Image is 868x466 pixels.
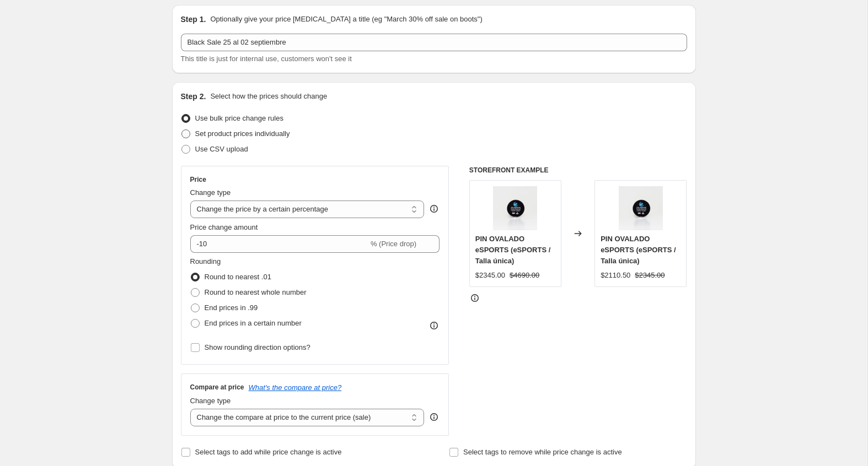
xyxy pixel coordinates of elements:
h2: Step 2. [181,91,206,102]
p: Optionally give your price [MEDICAL_DATA] a title (eg "March 30% off sale on boots") [210,14,482,25]
span: Select tags to remove while price change is active [463,448,622,456]
span: Round to nearest whole number [205,288,307,296]
span: Show rounding direction options? [205,343,310,351]
span: End prices in a certain number [205,319,302,327]
span: This title is just for internal use, customers won't see it [181,55,352,63]
span: Use bulk price change rules [195,114,283,122]
h3: Price [190,175,206,184]
h6: STOREFRONT EXAMPLE [469,166,687,175]
span: PIN OVALADO eSPORTS (eSPORTS / Talla única) [475,235,551,265]
span: Change type [190,397,231,405]
img: 161cf045-d2b5-4d1c-a47d-680d65bf0bab-5b_80x.jpg [619,186,663,230]
span: PIN OVALADO eSPORTS (eSPORTS / Talla única) [601,235,676,265]
span: Price change amount [190,223,258,231]
span: Set product prices individually [195,129,290,138]
input: 30% off holiday sale [181,34,687,51]
div: help [428,411,440,422]
p: Select how the prices should change [210,91,327,102]
h2: Step 1. [181,14,206,25]
input: -15 [190,235,368,253]
button: What's the compare at price? [249,383,342,392]
span: Use CSV upload [195,145,248,153]
span: Round to nearest .01 [205,273,271,281]
h3: Compare at price [190,383,244,392]
span: $2345.00 [475,271,505,279]
span: Select tags to add while price change is active [195,448,342,456]
span: % (Price drop) [371,240,416,248]
span: Rounding [190,257,221,265]
span: Change type [190,188,231,197]
img: 161cf045-d2b5-4d1c-a47d-680d65bf0bab-5b_80x.jpg [493,186,537,230]
span: End prices in .99 [205,304,258,312]
span: $4690.00 [510,271,539,279]
span: $2345.00 [635,271,665,279]
span: $2110.50 [601,271,630,279]
div: help [428,203,440,214]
